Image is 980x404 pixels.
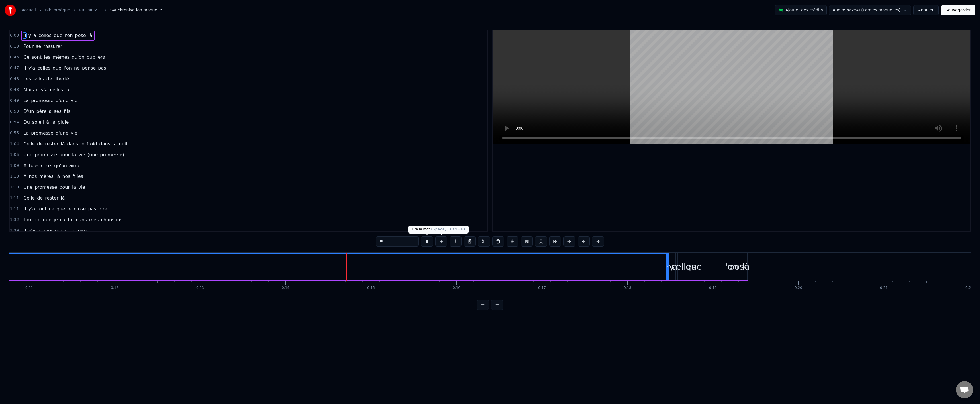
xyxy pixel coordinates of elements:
[723,260,738,273] div: l'on
[59,151,70,158] span: pour
[10,65,19,71] span: 0:47
[23,184,33,190] span: Une
[671,260,696,273] div: celles
[100,216,123,223] span: chansons
[60,195,65,201] span: là
[48,108,52,115] span: à
[44,195,59,201] span: rester
[75,216,87,223] span: dans
[67,206,72,212] span: je
[448,227,465,231] span: ( Ctrl+N )
[55,97,69,104] span: d'une
[64,32,73,39] span: l'on
[10,163,19,168] span: 1:09
[118,141,128,147] span: nuit
[709,286,717,290] div: 0:19
[71,54,85,60] span: qu'on
[78,184,86,190] span: vie
[87,151,98,158] span: (une
[10,98,19,103] span: 0:49
[10,76,19,82] span: 0:48
[37,227,42,234] span: le
[23,151,33,158] span: Une
[538,286,546,290] div: 0:17
[36,141,43,147] span: de
[53,216,58,223] span: je
[64,227,70,234] span: et
[36,86,39,93] span: il
[57,119,69,125] span: pluie
[23,43,34,50] span: Pour
[686,260,702,273] div: que
[10,33,19,38] span: 0:00
[72,151,77,158] span: la
[86,54,106,60] span: oubliera
[34,184,58,190] span: promesse
[45,7,70,13] a: Bibliothèque
[31,54,42,60] span: sont
[23,130,29,136] span: La
[86,141,97,147] span: froid
[46,76,53,82] span: de
[10,228,19,234] span: 1:39
[77,227,87,234] span: pire
[88,32,93,39] span: là
[23,97,29,104] span: La
[65,86,70,93] span: là
[69,162,81,169] span: aime
[941,5,975,15] button: Sauvegarder
[38,32,52,39] span: celles
[97,65,107,71] span: pas
[742,260,750,273] div: là
[36,195,43,201] span: de
[60,216,74,223] span: cache
[35,43,42,50] span: se
[57,173,61,180] span: à
[32,119,44,125] span: soleil
[51,119,56,125] span: la
[70,97,78,104] span: vie
[40,162,52,169] span: ceux
[10,195,19,201] span: 1:11
[43,54,51,60] span: les
[431,227,446,231] span: ( Space )
[98,206,108,212] span: dire
[453,286,460,290] div: 0:16
[53,108,62,115] span: ses
[10,184,19,190] span: 1:10
[28,65,36,71] span: y'a
[965,286,973,290] div: 0:22
[36,108,47,115] span: père
[42,216,52,223] span: que
[67,141,79,147] span: dans
[10,119,19,125] span: 0:54
[23,119,30,125] span: Du
[111,286,119,290] div: 0:12
[73,206,87,212] span: n'ose
[23,76,32,82] span: Les
[10,141,19,147] span: 1:04
[55,130,69,136] span: d'une
[52,54,70,60] span: mêmes
[44,141,59,147] span: rester
[10,130,19,136] span: 0:55
[10,217,19,223] span: 1:32
[48,206,55,212] span: ce
[795,286,802,290] div: 0:20
[23,195,35,201] span: Celle
[63,108,71,115] span: fils
[28,32,32,39] span: y
[56,206,66,212] span: que
[10,206,19,212] span: 1:11
[89,216,99,223] span: mes
[669,260,674,273] div: y
[10,109,19,114] span: 0:50
[78,151,86,158] span: vie
[282,286,289,290] div: 0:14
[28,227,36,234] span: y'a
[52,65,62,71] span: que
[23,216,33,223] span: Tout
[110,7,162,13] span: Synchronisation manuelle
[10,54,19,60] span: 0:46
[23,141,35,147] span: Celle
